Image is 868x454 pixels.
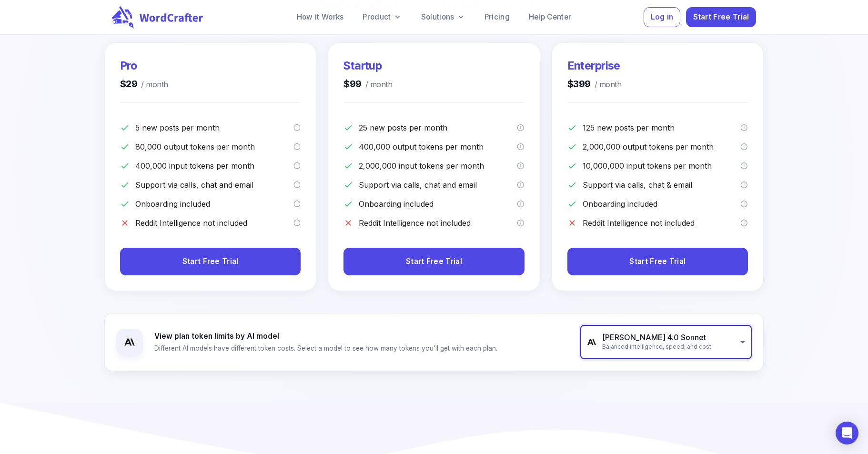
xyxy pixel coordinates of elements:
[135,198,293,210] p: Onboarding included
[629,255,686,268] span: Start Free Trial
[740,143,748,151] svg: Output tokens are the words/characters the model generates in response to your instructions. You ...
[182,255,239,268] span: Start Free Trial
[651,11,674,24] span: Log in
[359,179,517,191] p: Support via calls, chat and email
[135,217,293,229] p: Reddit Intelligence not included
[686,7,756,28] button: Start Free Trial
[517,124,525,131] svg: A post is a new piece of content, an imported content for optimization or a content brief.
[567,77,621,91] h4: $399
[740,219,748,227] svg: Reddit Intelligence is a premium add-on that must be purchased separately. It provides Reddit dat...
[135,122,293,133] p: 5 new posts per month
[583,217,741,229] p: Reddit Intelligence not included
[124,336,135,348] img: Claude 4.0 Sonnet
[740,200,748,208] svg: We offer a hands-on onboarding for the entire team for customers with the startup plan. Our struc...
[740,181,748,189] svg: We offer support via calls, chat and email to our customers with the enterprise plan
[359,217,517,229] p: Reddit Intelligence not included
[517,143,525,151] svg: Output tokens are the words/characters the model generates in response to your instructions. You ...
[120,58,168,73] h3: Pro
[591,78,621,91] span: / month
[293,124,301,131] svg: A post is a new piece of content, an imported content for optimization or a content brief.
[359,141,517,152] p: 400,000 output tokens per month
[120,77,168,91] h4: $29
[602,333,711,342] p: [PERSON_NAME] 4.0 Sonnet
[343,77,392,91] h4: $99
[740,124,748,131] svg: A post is a new piece of content, an imported content for optimization or a content brief.
[517,181,525,189] svg: We offer support via calls, chat and email to our customers with the startup plan
[517,219,525,227] svg: Reddit Intelligence is a premium add-on that must be purchased separately. It provides Reddit dat...
[583,160,741,172] p: 10,000,000 input tokens per month
[137,78,168,91] span: / month
[135,160,293,172] p: 400,000 input tokens per month
[135,141,293,152] p: 80,000 output tokens per month
[362,78,392,91] span: / month
[293,181,301,189] svg: We offer support via calls, chat and email to our customers with the pro plan
[293,162,301,170] svg: Input tokens are the words you provide to the AI model as instructions. You can think of tokens a...
[583,122,741,133] p: 125 new posts per month
[477,8,517,27] a: Pricing
[521,8,579,27] a: Help Center
[120,248,301,276] button: Start Free Trial
[359,122,517,133] p: 25 new posts per month
[517,162,525,170] svg: Input tokens are the words you provide to the AI model as instructions. You can think of tokens a...
[359,160,517,172] p: 2,000,000 input tokens per month
[406,255,462,268] span: Start Free Trial
[740,162,748,170] svg: Input tokens are the words you provide to the AI model as instructions. You can think of tokens a...
[583,198,741,210] p: Onboarding included
[583,141,741,152] p: 2,000,000 output tokens per month
[343,58,392,73] h3: Startup
[583,179,741,191] p: Support via calls, chat & email
[414,8,473,27] a: Solutions
[644,7,680,28] button: Log in
[567,248,748,276] button: Start Free Trial
[343,248,524,276] button: Start Free Trial
[293,200,301,208] svg: We offer a hands-on onboarding for the entire team for customers with the pro plan. Our structure...
[567,58,621,73] h3: Enterprise
[355,8,409,27] a: Product
[836,422,858,444] div: Open Intercom Messenger
[602,342,711,352] span: Balanced intelligence, speed, and cost
[293,143,301,151] svg: Output tokens are the words/characters the model generates in response to your instructions. You ...
[359,198,517,210] p: Onboarding included
[580,325,752,359] div: [PERSON_NAME] 4.0 SonnetBalanced intelligence, speed, and cost
[135,179,293,191] p: Support via calls, chat and email
[517,200,525,208] svg: We offer a hands-on onboarding for the entire team for customers with the startup plan. Our struc...
[154,343,497,353] p: Different AI models have different token costs. Select a model to see how many tokens you'll get ...
[693,11,749,24] span: Start Free Trial
[293,219,301,227] svg: Reddit Intelligence is a premium add-on that must be purchased separately. It provides Reddit dat...
[289,8,352,27] a: How it Works
[154,331,497,342] p: View plan token limits by AI model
